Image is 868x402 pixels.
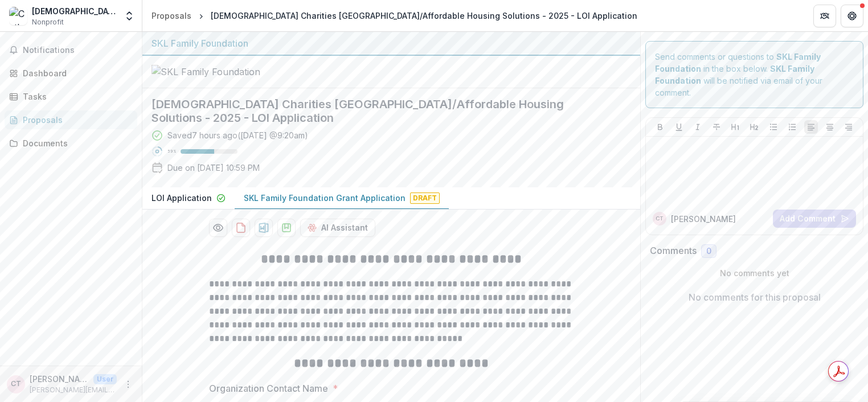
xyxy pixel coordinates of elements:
span: Nonprofit [32,17,64,27]
button: Strike [710,120,723,134]
img: Catholic Charities of the Archdiocese of St. Paul and Minneapolis [9,7,27,25]
p: SKL Family Foundation Grant Application [244,192,406,204]
img: SKL Family Foundation [152,65,265,79]
button: download-proposal [255,219,273,237]
div: Saved 7 hours ago ( [DATE] @ 9:20am ) [167,129,308,141]
p: User [93,374,117,384]
p: LOI Application [152,192,212,204]
button: Bullet List [767,120,780,134]
button: Heading 2 [747,120,761,134]
p: Due on [DATE] 10:59 PM [167,162,260,174]
button: Add Comment [773,210,856,228]
button: download-proposal [277,219,296,237]
div: Dashboard [23,67,128,79]
p: Organization Contact Name [209,382,328,395]
div: Christa Troup [656,216,664,221]
button: Notifications [5,41,137,59]
button: More [121,378,135,391]
p: [PERSON_NAME] [30,373,89,385]
nav: breadcrumb [147,7,642,24]
p: 59 % [167,147,176,155]
button: Align Right [842,120,855,134]
button: Partners [813,5,836,27]
button: Open entity switcher [121,5,137,27]
button: Ordered List [785,120,799,134]
p: [PERSON_NAME] [671,213,736,225]
button: Heading 1 [728,120,742,134]
div: [DEMOGRAPHIC_DATA] Charities [GEOGRAPHIC_DATA]/Affordable Housing Solutions - 2025 - LOI Application [211,10,637,22]
span: 0 [706,247,711,256]
div: Proposals [152,10,191,22]
a: Dashboard [5,64,137,83]
div: Proposals [23,114,128,126]
div: [DEMOGRAPHIC_DATA] Charities of the Archdiocese of [GEOGRAPHIC_DATA][PERSON_NAME] and [GEOGRAPHIC... [32,5,117,17]
a: Proposals [147,7,196,24]
h2: Comments [650,245,697,256]
a: Documents [5,134,137,153]
button: Bold [653,120,667,134]
p: No comments for this proposal [689,290,821,304]
h2: [DEMOGRAPHIC_DATA] Charities [GEOGRAPHIC_DATA]/Affordable Housing Solutions - 2025 - LOI Application [152,97,613,125]
button: Underline [672,120,686,134]
div: Tasks [23,91,128,102]
button: Align Left [804,120,818,134]
p: [PERSON_NAME][EMAIL_ADDRESS][PERSON_NAME][DOMAIN_NAME] [30,385,117,395]
a: Tasks [5,87,137,106]
div: SKL Family Foundation [152,36,631,50]
div: Christa Troup [11,380,21,388]
div: Send comments or questions to in the box below. will be notified via email of your comment. [645,41,863,108]
p: No comments yet [650,267,859,279]
span: Draft [410,192,440,204]
div: Documents [23,137,128,149]
button: download-proposal [232,219,250,237]
button: Italicize [691,120,705,134]
button: Align Center [823,120,837,134]
a: Proposals [5,110,137,129]
button: Get Help [841,5,863,27]
span: Notifications [23,46,133,55]
button: AI Assistant [300,219,375,237]
button: Preview ea685f15-81a0-45e2-98be-ec2c63fdf0e2-1.pdf [209,219,227,237]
